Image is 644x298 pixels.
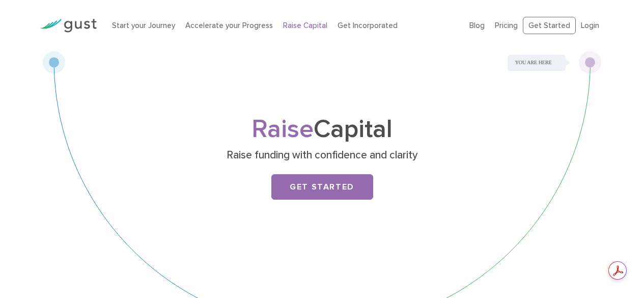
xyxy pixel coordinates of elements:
span: Raise [251,114,314,144]
a: Blog [469,21,485,30]
a: Accelerate your Progress [185,21,273,30]
a: Get Started [523,17,576,35]
img: Gust Logo [40,19,97,33]
p: Raise funding with confidence and clarity [125,148,519,162]
a: Pricing [495,21,518,30]
a: Start your Journey [112,21,175,30]
a: Get Incorporated [338,21,398,30]
a: Get Started [271,174,373,200]
a: Login [581,21,599,30]
h1: Capital [121,118,523,141]
a: Raise Capital [283,21,327,30]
